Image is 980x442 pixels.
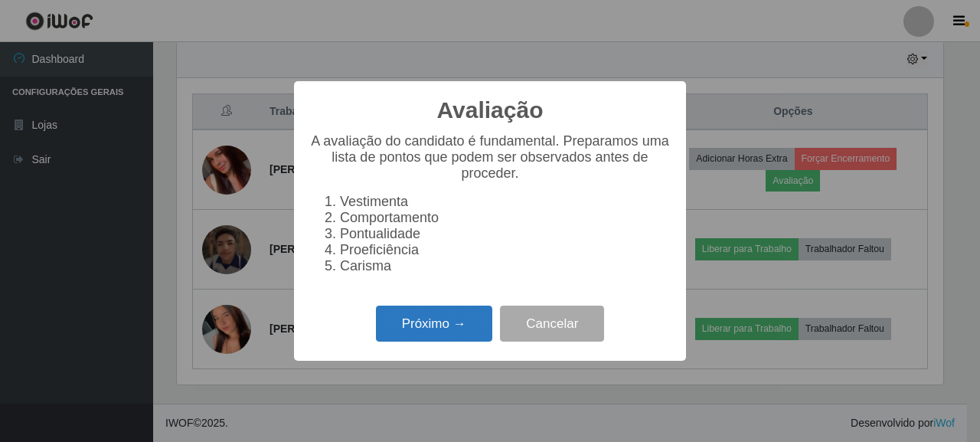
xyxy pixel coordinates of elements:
[376,306,492,342] button: Próximo →
[340,226,671,242] li: Pontualidade
[340,194,671,210] li: Vestimenta
[340,210,671,226] li: Comportamento
[437,97,544,124] h2: Avaliação
[340,242,671,258] li: Proeficiência
[340,258,671,274] li: Carisma
[309,133,671,182] p: A avaliação do candidato é fundamental. Preparamos uma lista de pontos que podem ser observados a...
[500,306,604,342] button: Cancelar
